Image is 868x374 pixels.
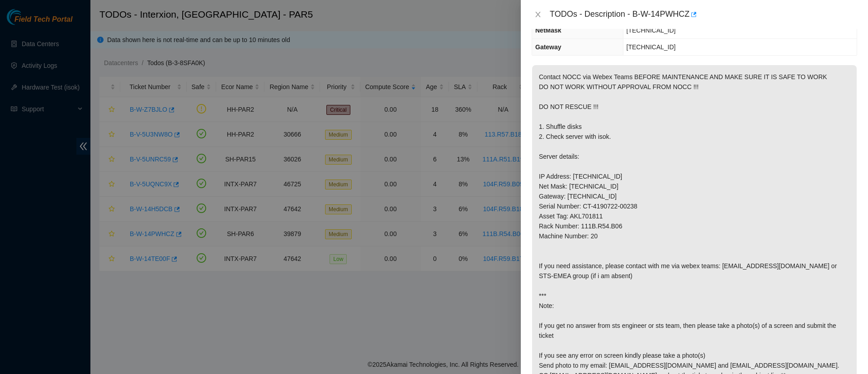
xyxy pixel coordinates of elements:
span: close [534,11,542,18]
span: Gateway [535,43,561,51]
span: [TECHNICAL_ID] [627,27,676,34]
span: NetMask [535,27,561,34]
span: [TECHNICAL_ID] [627,43,676,51]
button: Close [532,10,544,19]
div: TODOs - Description - B-W-14PWHCZ [550,7,857,22]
